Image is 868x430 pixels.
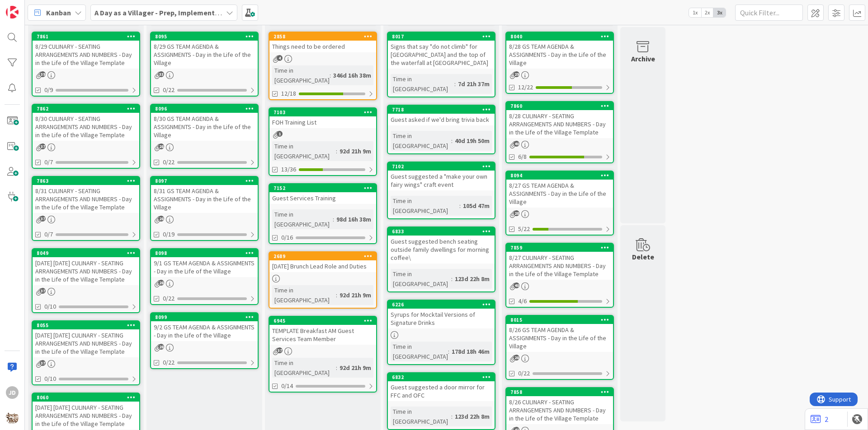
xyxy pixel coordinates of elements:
div: 92d 21h 9m [337,290,373,300]
div: 8015 [510,317,613,323]
div: 7860 [510,103,613,109]
div: Time in [GEOGRAPHIC_DATA] [391,407,451,426]
div: 7718 [392,106,495,113]
div: [DATE] [DATE] CULINARY - SEATING ARRANGEMENTS AND NUMBERS - Day in the Life of the Village Template [33,402,139,430]
span: : [451,412,453,421]
span: 3x [713,8,726,17]
div: 80948/27 GS TEAM AGENDA & ASSIGNMENTS - Day in the Life of the Village [506,171,613,208]
div: 8060 [37,394,139,401]
div: 8094 [506,171,613,180]
div: Time in [GEOGRAPHIC_DATA] [391,74,454,94]
div: 6226Syrups for Mocktail Versions of Signature Drinks [388,301,495,328]
div: Guest Services Training [269,192,376,204]
span: 12/18 [281,89,296,98]
div: 7152Guest Services Training [269,184,376,204]
div: 80968/30 GS TEAM AGENDA & ASSIGNMENTS - Day in the Life of the Village [151,105,258,141]
div: Time in [GEOGRAPHIC_DATA] [272,65,330,85]
span: 28 [158,280,164,286]
div: 7103 [274,109,376,116]
div: 7103 [269,108,376,116]
img: avatar [6,412,19,424]
div: 6226 [388,301,495,309]
div: 78598/27 CULINARY - SEATING ARRANGEMENTS AND NUMBERS - Day in the Life of the Village Template [506,244,613,280]
a: 6833Guest suggested bench seating outside family dwellings for morning coffee\Time in [GEOGRAPHIC... [387,227,495,292]
div: 78608/28 CULINARY - SEATING ARRANGEMENTS AND NUMBERS - Day in the Life of the Village Template [506,102,613,138]
span: : [330,70,331,80]
div: 7863 [37,178,139,184]
img: Visit kanbanzone.com [6,6,19,18]
span: 0/22 [163,294,175,303]
span: 0/10 [44,302,56,311]
div: 7102 [388,162,495,171]
div: 80999/2 GS TEAM AGENDA & ASSIGNMENTS - Day in the Life of the Village [151,313,258,341]
div: 7861 [33,32,139,41]
div: 7103FOH Training List [269,108,376,128]
div: 8/29 CULINARY - SEATING ARRANGEMENTS AND NUMBERS - Day in the Life of the Village Template [33,41,139,69]
div: 8097 [151,177,258,185]
div: Signs that say "do not climb" for [GEOGRAPHIC_DATA] and the top of the waterfall at [GEOGRAPHIC_D... [388,41,495,69]
a: 7102Guest suggested a "make your own fairy wings" craft eventTime in [GEOGRAPHIC_DATA]:105d 47m [387,162,495,219]
a: 78618/29 CULINARY - SEATING ARRANGEMENTS AND NUMBERS - Day in the Life of the Village Template0/9 [32,32,140,97]
div: 8/31 GS TEAM AGENDA & ASSIGNMENTS - Day in the Life of the Village [151,185,258,213]
div: Time in [GEOGRAPHIC_DATA] [272,209,333,229]
div: Time in [GEOGRAPHIC_DATA] [272,285,336,305]
div: 8/26 CULINARY - SEATING ARRANGEMENTS AND NUMBERS - Day in the Life of the Village Template [506,396,613,424]
div: 7d 21h 37m [456,79,492,89]
div: 8099 [151,313,258,321]
span: : [454,79,456,89]
div: 2858 [274,33,376,40]
div: 8/30 GS TEAM AGENDA & ASSIGNMENTS - Day in the Life of the Village [151,113,258,141]
a: 80958/29 GS TEAM AGENDA & ASSIGNMENTS - Day in the Life of the Village0/22 [150,32,259,97]
div: 8096 [155,106,258,112]
div: Time in [GEOGRAPHIC_DATA] [391,269,451,289]
div: 8060[DATE] [DATE] CULINARY - SEATING ARRANGEMENTS AND NUMBERS - Day in the Life of the Village Te... [33,393,139,430]
a: 80408/28 GS TEAM AGENDA & ASSIGNMENTS - Day in the Life of the Village12/22 [505,32,614,94]
div: 80958/29 GS TEAM AGENDA & ASSIGNMENTS - Day in the Life of the Village [151,32,258,69]
div: 2689[DATE] Brunch Lead Role and Duties [269,252,376,272]
div: 6832Guest suggested a door mirror for FFC and OFC [388,373,495,401]
div: 78588/26 CULINARY - SEATING ARRANGEMENTS AND NUMBERS - Day in the Life of the Village Template [506,388,613,424]
a: 2858Things need to be orderedTime in [GEOGRAPHIC_DATA]:346d 16h 38m12/18 [269,32,377,100]
div: 8017Signs that say "do not climb" for [GEOGRAPHIC_DATA] and the top of the waterfall at [GEOGRAPH... [388,32,495,69]
div: 7862 [33,105,139,113]
div: 80978/31 GS TEAM AGENDA & ASSIGNMENTS - Day in the Life of the Village [151,177,258,213]
div: 8/26 GS TEAM AGENDA & ASSIGNMENTS - Day in the Life of the Village [506,324,613,352]
div: 8096 [151,105,258,113]
div: 8017 [392,33,495,40]
span: : [336,363,337,373]
div: 8040 [510,33,613,40]
span: 28 [158,344,164,350]
a: 8049[DATE] [DATE] CULINARY - SEATING ARRANGEMENTS AND NUMBERS - Day in the Life of the Village Te... [32,248,140,313]
span: 37 [40,216,46,222]
div: 8040 [506,32,613,41]
div: 8095 [151,32,258,41]
a: 80999/2 GS TEAM AGENDA & ASSIGNMENTS - Day in the Life of the Village0/22 [150,312,259,369]
div: 9/2 GS TEAM AGENDA & ASSIGNMENTS - Day in the Life of the Village [151,321,258,341]
span: 40 [514,141,519,147]
span: 28 [514,355,519,361]
span: 28 [514,210,519,216]
div: 8/27 GS TEAM AGENDA & ASSIGNMENTS - Day in the Life of the Village [506,180,613,208]
div: Time in [GEOGRAPHIC_DATA] [272,358,336,378]
span: 0/7 [44,157,53,167]
a: 80978/31 GS TEAM AGENDA & ASSIGNMENTS - Day in the Life of the Village0/19 [150,176,259,241]
span: 0/16 [281,233,293,242]
div: 8049[DATE] [DATE] CULINARY - SEATING ARRANGEMENTS AND NUMBERS - Day in the Life of the Village Te... [33,249,139,285]
span: : [451,274,453,284]
a: 80989/1 GS TEAM AGENDA & ASSIGNMENTS - Day in the Life of the Village0/22 [150,248,259,305]
div: Guest suggested bench seating outside family dwellings for morning coffee\ [388,236,495,264]
div: 7862 [37,106,139,112]
a: 7152Guest Services TrainingTime in [GEOGRAPHIC_DATA]:98d 16h 38m0/16 [269,183,377,244]
div: 8097 [155,178,258,184]
div: 8/31 CULINARY - SEATING ARRANGEMENTS AND NUMBERS - Day in the Life of the Village Template [33,185,139,213]
div: 6945 [269,317,376,325]
div: 8/27 CULINARY - SEATING ARRANGEMENTS AND NUMBERS - Day in the Life of the Village Template [506,252,613,280]
div: Guest asked if we'd bring trivia back [388,114,495,125]
div: 8095 [155,33,258,40]
span: 6/8 [518,152,527,162]
div: 123d 22h 8m [453,274,492,284]
div: 6833 [388,227,495,236]
div: 7102Guest suggested a "make your own fairy wings" craft event [388,162,495,190]
div: 105d 47m [461,201,492,211]
span: : [336,146,337,156]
